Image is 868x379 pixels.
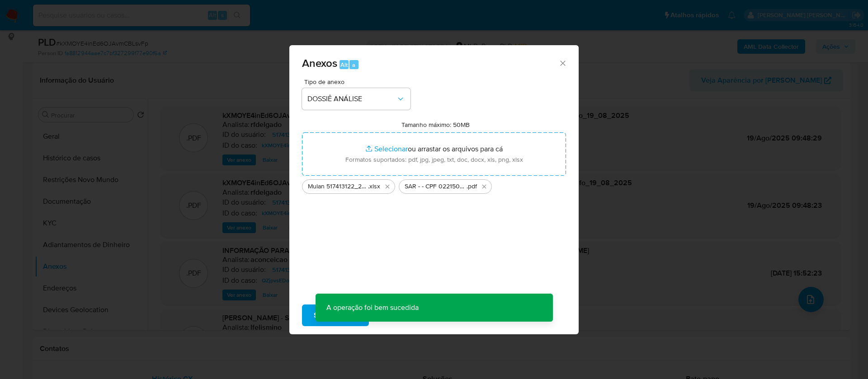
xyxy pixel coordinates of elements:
span: Anexos [302,55,337,71]
button: Excluir Mulan 517413122_2025_08_18_13_59_30.xlsx [382,181,393,192]
p: A operação foi bem sucedida [316,294,429,322]
span: SAR - - CPF 02215081120 - [PERSON_NAME] [405,182,467,191]
span: DOSSIÊ ANÁLISE [307,94,396,103]
span: Subir arquivo [314,305,357,325]
span: Cancelar [384,305,414,325]
span: Mulan 517413122_2025_08_18_13_59_30 [308,182,368,191]
ul: Arquivos selecionados [302,176,566,194]
button: Subir arquivo [302,304,369,326]
span: a [352,61,355,69]
span: .xlsx [368,182,380,191]
span: Tipo de anexo [304,79,413,85]
span: .pdf [467,182,477,191]
span: Alt [340,61,348,69]
button: DOSSIÊ ANÁLISE [302,88,410,110]
label: Tamanho máximo: 50MB [401,121,470,129]
button: Fechar [558,59,566,67]
button: Excluir SAR - - CPF 02215081120 - MICHEL DE LACERDA BENTO.pdf [479,181,490,192]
